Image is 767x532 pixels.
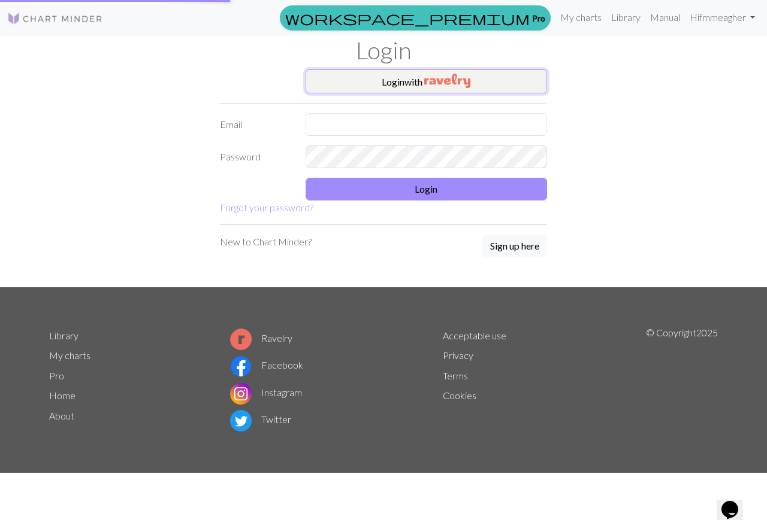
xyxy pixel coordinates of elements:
img: Twitter logo [230,410,252,431]
a: Terms [443,370,468,381]
p: New to Chart Minder? [220,235,312,249]
a: Library [606,5,645,29]
img: Logo [7,11,103,26]
a: Ravelry [230,332,292,343]
img: Ravelry logo [230,329,252,350]
h1: Login [42,36,725,65]
p: © Copyright 2025 [646,326,718,434]
button: Sign up here [482,235,547,257]
a: Home [49,390,76,401]
span: workspace_premium [285,10,530,26]
img: Ravelry [424,74,470,88]
button: Loginwith [306,69,548,93]
a: Manual [645,5,685,29]
a: Sign up here [482,235,547,259]
a: About [49,410,74,421]
a: Library [49,330,78,341]
img: Facebook logo [230,355,252,377]
a: Instagram [230,387,302,398]
a: Twitter [230,414,291,425]
img: Instagram logo [230,383,252,405]
a: Forgot your password? [220,202,313,213]
iframe: chat widget [717,484,755,520]
a: Pro [280,5,551,31]
a: Pro [49,370,64,381]
a: Cookies [443,390,476,401]
a: My charts [555,5,606,29]
a: Facebook [230,359,303,370]
a: Privacy [443,349,473,361]
label: Password [213,145,298,168]
a: Acceptable use [443,330,506,341]
button: Login [306,178,548,200]
a: My charts [49,349,90,361]
label: Email [213,113,298,136]
a: Hifmmeagher [685,5,760,29]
